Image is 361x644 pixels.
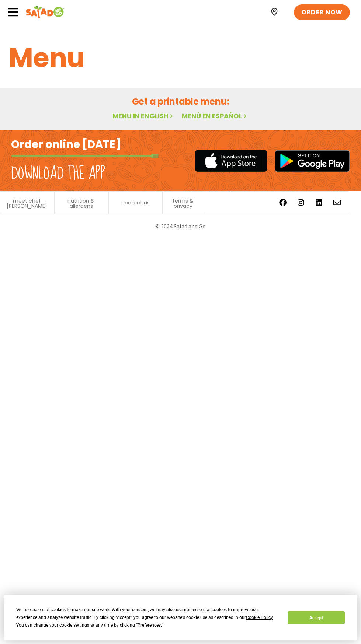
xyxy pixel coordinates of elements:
[138,623,161,628] span: Preferences
[9,38,352,78] h1: Menu
[275,150,350,172] img: google_play
[11,138,121,152] h2: Order online [DATE]
[112,111,174,120] a: Menu in English
[195,149,267,173] img: appstore
[11,154,159,158] img: fork
[58,198,104,209] a: nutrition & allergens
[301,8,343,17] span: ORDER NOW
[121,200,150,205] a: contact us
[246,615,273,620] span: Cookie Policy
[294,4,350,21] a: ORDER NOW
[4,198,50,209] a: meet chef [PERSON_NAME]
[11,163,105,184] h2: Download the app
[26,5,65,20] img: Header logo
[4,595,357,640] div: Cookie Consent Prompt
[7,221,354,231] p: © 2024 Salad and Go
[288,611,344,624] button: Accept
[167,198,200,209] a: terms & privacy
[16,606,279,629] div: We use essential cookies to make our site work. With your consent, we may also use non-essential ...
[182,111,248,120] a: Menú en español
[9,95,352,108] h2: Get a printable menu:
